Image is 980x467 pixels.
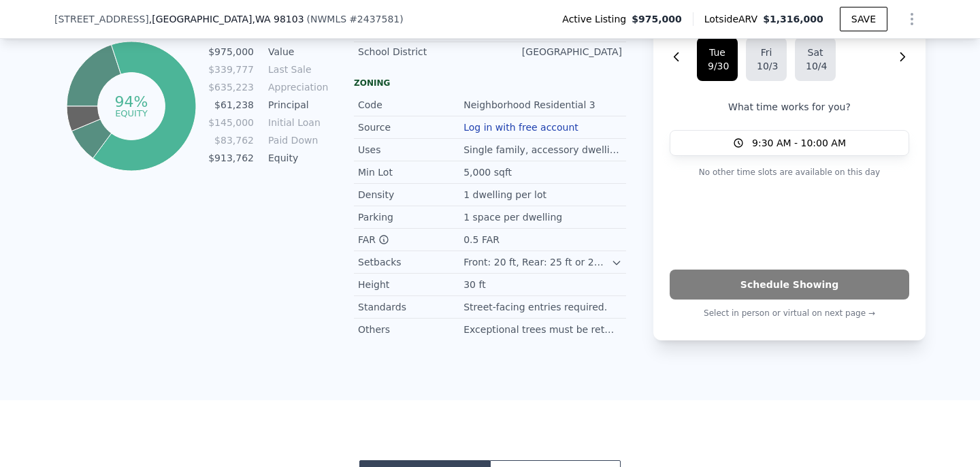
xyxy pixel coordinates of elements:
[252,14,304,25] span: , WA 98103
[562,12,632,26] span: Active Listing
[632,12,682,26] span: $975,000
[208,150,255,165] td: $913,762
[358,188,463,202] div: Density
[358,233,463,246] div: FAR
[358,143,463,157] div: Uses
[208,80,255,95] td: $635,223
[358,165,463,179] div: Min Lot
[697,37,738,81] button: Tue9/30
[358,120,463,134] div: Source
[358,255,463,269] div: Setbacks
[670,305,909,321] p: Select in person or virtual on next page →
[265,44,327,59] td: Value
[358,300,463,314] div: Standards
[208,44,255,59] td: $975,000
[149,12,304,26] span: , [GEOGRAPHIC_DATA]
[752,136,846,150] span: 9:30 AM - 10:00 AM
[265,150,327,165] td: Equity
[358,278,463,291] div: Height
[463,323,622,336] div: Exceptional trees must be retained.
[310,14,346,25] span: NWMLS
[208,133,255,148] td: $83,762
[358,210,463,224] div: Parking
[115,108,148,118] tspan: equity
[708,59,727,73] div: 9/30
[463,278,488,291] div: 30 ft
[490,45,622,59] div: [GEOGRAPHIC_DATA]
[763,14,823,25] span: $1,316,000
[463,98,598,112] div: Neighborhood Residential 3
[265,115,327,130] td: Initial Loan
[840,7,887,31] button: SAVE
[670,100,909,114] p: What time works for you?
[265,97,327,112] td: Principal
[757,59,776,73] div: 10/3
[463,210,565,224] div: 1 space per dwelling
[757,46,776,59] div: Fri
[746,37,787,81] button: Fri10/3
[354,78,626,88] div: Zoning
[265,133,327,148] td: Paid Down
[265,62,327,77] td: Last Sale
[795,37,836,81] button: Sat10/4
[54,12,149,26] span: [STREET_ADDRESS]
[463,122,578,133] button: Log in with free account
[463,255,611,269] div: Front: 20 ft, Rear: 25 ft or 20% of lot depth (min. 10 ft), Side: 5 ft
[670,270,909,300] button: Schedule Showing
[463,188,549,202] div: 1 dwelling per lot
[670,164,909,180] p: No other time slots are available on this day
[463,143,622,157] div: Single family, accessory dwellings.
[349,14,399,25] span: # 2437581
[463,233,502,246] div: 0.5 FAR
[670,130,909,156] button: 9:30 AM - 10:00 AM
[208,115,255,130] td: $145,000
[898,5,926,33] button: Show Options
[114,93,148,110] tspan: 94%
[463,300,610,314] div: Street-facing entries required.
[358,45,490,59] div: School District
[208,97,255,112] td: $61,238
[806,46,825,59] div: Sat
[463,165,514,179] div: 5,000 sqft
[208,62,255,77] td: $339,777
[265,80,327,95] td: Appreciation
[358,98,463,112] div: Code
[708,46,727,59] div: Tue
[704,12,763,26] span: Lotside ARV
[307,12,404,26] div: ( )
[806,59,825,73] div: 10/4
[358,323,463,336] div: Others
